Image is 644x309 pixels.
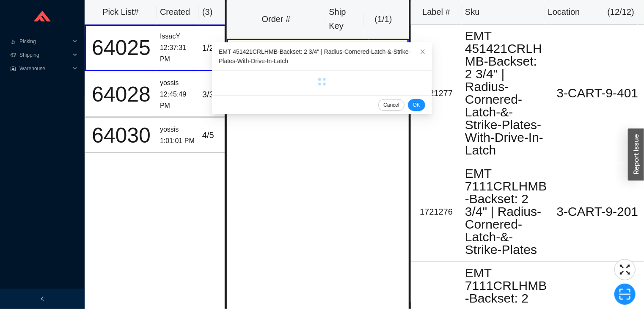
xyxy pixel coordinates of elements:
[160,77,195,89] div: yossis
[160,89,195,111] div: 12:45:49 PM
[219,47,425,66] div: EMT 451421CRLHMB-Backset: 2 3/4" | Radius-Cornered-Latch-&-Strike-Plates-With-Drive-In-Latch
[378,99,404,111] button: Cancel
[19,35,70,48] span: Picking
[413,101,420,109] span: OK
[202,5,229,19] div: ( 3 )
[608,5,634,19] div: ( 12 / 12 )
[554,87,641,99] div: 3-CART-9-401
[202,41,228,55] div: 1 / 26
[615,263,635,276] span: fullscreen
[548,5,580,19] div: Location
[383,101,399,109] span: Cancel
[420,49,426,55] span: close
[160,42,195,65] div: 12:37:31 PM
[414,86,458,100] div: 1721277
[414,205,458,219] div: 1721276
[554,205,641,218] div: 3-CART-9-201
[160,31,195,42] div: IssacY
[19,48,70,62] span: Shipping
[19,62,70,75] span: Warehouse
[89,37,153,58] div: 64025
[465,167,548,256] div: EMT 7111CRLHMB-Backset: 2 3/4" | Radius-Cornered-Latch-&-Strike-Plates
[614,284,636,305] button: scan
[615,288,635,301] span: scan
[202,88,228,102] div: 3 / 3
[202,128,228,142] div: 4 / 5
[89,84,153,105] div: 64028
[89,125,153,146] div: 64030
[413,42,432,61] button: Close
[160,135,195,147] div: 1:01:01 PM
[465,30,548,157] div: EMT 451421CRLHMB-Backset: 2 3/4" | Radius-Cornered-Latch-&-Strike-Plates-With-Drive-In-Latch
[367,12,399,26] div: ( 1 / 1 )
[160,124,195,135] div: yossis
[614,259,636,280] button: fullscreen
[40,296,45,301] span: left
[408,99,425,111] button: OK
